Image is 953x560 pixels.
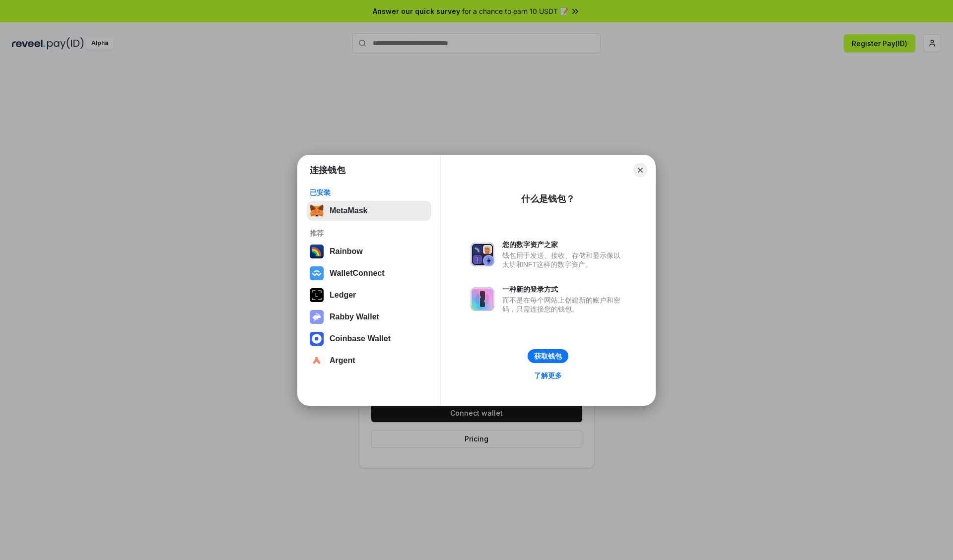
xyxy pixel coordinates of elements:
[528,349,568,363] button: 获取钱包
[307,307,431,327] button: Rabby Wallet
[330,334,391,343] div: Coinbase Wallet
[330,312,379,321] div: Rabby Wallet
[521,193,575,205] div: 什么是钱包？
[310,229,428,238] div: 推荐
[534,371,562,380] div: 了解更多
[330,291,356,300] div: Ledger
[310,354,324,368] img: svg+xml,%3Csvg%20width%3D%2228%22%20height%3D%2228%22%20viewBox%3D%220%200%2028%2028%22%20fill%3D...
[330,269,385,278] div: WalletConnect
[633,163,647,177] button: Close
[502,296,625,313] div: 而不是在每个网站上创建新的账户和密码，只需连接您的钱包。
[502,240,625,249] div: 您的数字资产之家
[471,243,494,266] img: svg+xml,%3Csvg%20xmlns%3D%22http%3A%2F%2Fwww.w3.org%2F2000%2Fsvg%22%20fill%3D%22none%22%20viewBox...
[534,352,562,361] div: 获取钱包
[502,285,625,294] div: 一种新的登录方式
[310,288,324,302] img: svg+xml,%3Csvg%20xmlns%3D%22http%3A%2F%2Fwww.w3.org%2F2000%2Fsvg%22%20width%3D%2228%22%20height%3...
[330,356,355,365] div: Argent
[310,310,324,324] img: svg+xml,%3Csvg%20xmlns%3D%22http%3A%2F%2Fwww.w3.org%2F2000%2Fsvg%22%20fill%3D%22none%22%20viewBox...
[310,266,324,280] img: svg+xml,%3Csvg%20width%3D%2228%22%20height%3D%2228%22%20viewBox%3D%220%200%2028%2028%22%20fill%3D...
[330,206,367,215] div: MetaMask
[528,369,568,382] a: 了解更多
[310,245,324,258] img: svg+xml,%3Csvg%20width%3D%22120%22%20height%3D%22120%22%20viewBox%3D%220%200%20120%20120%22%20fil...
[310,332,324,346] img: svg+xml,%3Csvg%20width%3D%2228%22%20height%3D%2228%22%20viewBox%3D%220%200%2028%2028%22%20fill%3D...
[307,201,431,221] button: MetaMask
[307,285,431,305] button: Ledger
[310,188,428,197] div: 已安装
[307,351,431,371] button: Argent
[307,329,431,349] button: Coinbase Wallet
[330,247,363,256] div: Rainbow
[310,164,345,176] h1: 连接钱包
[471,287,494,311] img: svg+xml,%3Csvg%20xmlns%3D%22http%3A%2F%2Fwww.w3.org%2F2000%2Fsvg%22%20fill%3D%22none%22%20viewBox...
[310,204,324,218] img: svg+xml,%3Csvg%20fill%3D%22none%22%20height%3D%2233%22%20viewBox%3D%220%200%2035%2033%22%20width%...
[307,263,431,283] button: WalletConnect
[502,251,625,269] div: 钱包用于发送、接收、存储和显示像以太坊和NFT这样的数字资产。
[307,242,431,261] button: Rainbow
